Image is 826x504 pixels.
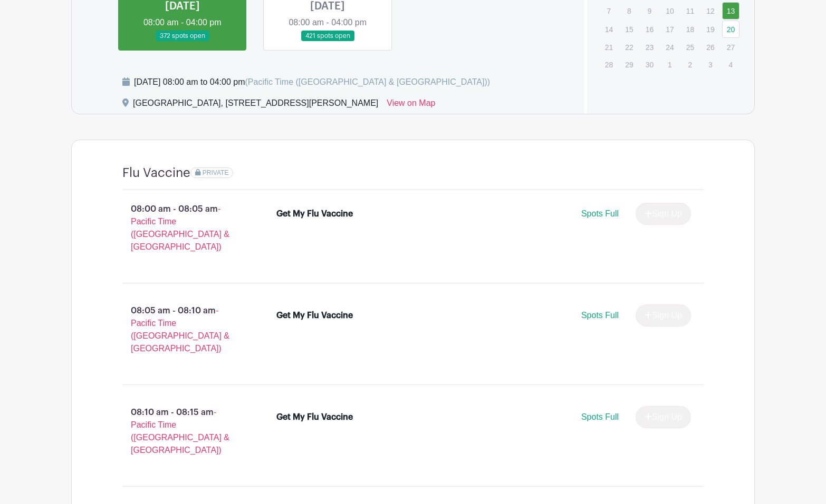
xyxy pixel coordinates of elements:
p: 26 [702,39,719,55]
span: Spots Full [581,311,619,320]
div: Get My Flu Vaccine [276,207,353,220]
span: Spots Full [581,412,619,421]
p: 24 [661,39,678,55]
p: 2 [681,56,699,73]
p: 22 [620,39,638,55]
p: 08:05 am - 08:10 am [105,300,260,359]
p: 3 [702,56,719,73]
p: 9 [641,3,658,19]
p: 23 [641,39,658,55]
p: 11 [681,3,699,19]
p: 10 [661,3,678,19]
span: PRIVATE [203,169,229,176]
p: 08:10 am - 08:15 am [105,402,260,461]
a: View on Map [387,97,435,114]
div: [GEOGRAPHIC_DATA], [STREET_ADDRESS][PERSON_NAME] [133,97,378,114]
p: 1 [661,56,678,73]
span: - Pacific Time ([GEOGRAPHIC_DATA] & [GEOGRAPHIC_DATA]) [131,408,229,454]
p: 8 [620,3,638,19]
p: 08:00 am - 08:05 am [105,199,260,258]
p: 12 [702,3,719,19]
p: 15 [620,21,638,37]
p: 7 [600,3,618,19]
span: - Pacific Time ([GEOGRAPHIC_DATA] & [GEOGRAPHIC_DATA]) [131,204,229,251]
span: (Pacific Time ([GEOGRAPHIC_DATA] & [GEOGRAPHIC_DATA])) [245,77,490,86]
p: 30 [641,56,658,73]
p: 29 [620,56,638,73]
div: Get My Flu Vaccine [276,411,353,423]
p: 16 [641,21,658,37]
span: Spots Full [581,209,619,218]
h4: Flu Vaccine [122,165,190,181]
p: 21 [600,39,618,55]
a: 20 [722,21,739,38]
span: - Pacific Time ([GEOGRAPHIC_DATA] & [GEOGRAPHIC_DATA]) [131,306,229,353]
div: [DATE] 08:00 am to 04:00 pm [134,76,490,88]
p: 25 [681,39,699,55]
p: 19 [702,21,719,37]
p: 18 [681,21,699,37]
p: 17 [661,21,678,37]
p: 28 [600,56,618,73]
p: 27 [722,39,739,55]
p: 14 [600,21,618,37]
div: Get My Flu Vaccine [276,309,353,322]
a: 13 [722,2,739,19]
p: 4 [722,56,739,73]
